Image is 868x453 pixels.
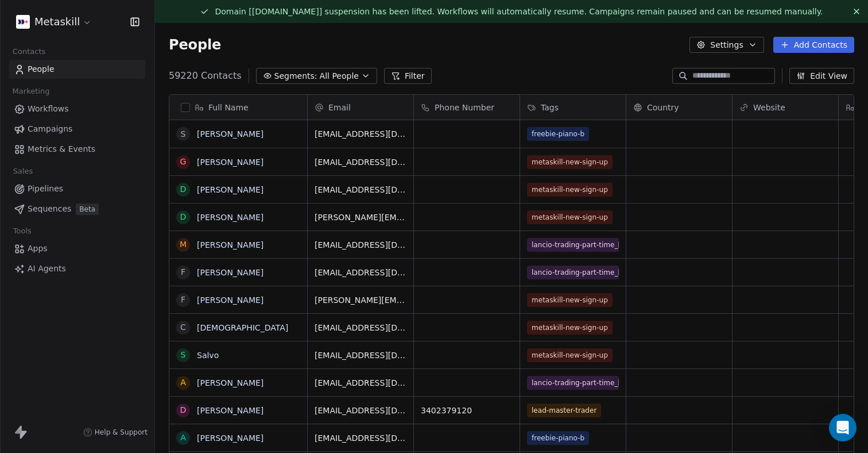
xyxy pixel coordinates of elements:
[733,95,838,120] div: Website
[527,238,619,252] span: lancio-trading-part-time_[DATE]
[541,102,559,113] span: Tags
[169,36,221,53] span: People
[16,15,30,29] img: AVATAR%20METASKILL%20-%20Colori%20Positivo.png
[180,183,187,195] div: D
[647,102,679,113] span: Country
[315,405,406,416] span: [EMAIL_ADDRESS][DOMAIN_NAME]
[315,128,406,140] span: [EMAIL_ADDRESS][DOMAIN_NAME]
[8,222,36,240] span: Tools
[9,179,145,198] a: Pipelines
[28,183,63,195] span: Pipelines
[689,37,764,53] button: Settings
[180,432,186,444] div: A
[197,129,263,139] a: [PERSON_NAME]
[527,127,589,141] span: freebie-piano-b
[9,60,145,79] a: People
[181,128,186,140] div: S
[208,102,249,113] span: Full Name
[197,323,288,332] a: [DEMOGRAPHIC_DATA]
[181,294,185,306] div: F
[197,158,263,167] a: [PERSON_NAME]
[197,295,263,305] a: [PERSON_NAME]
[197,185,263,194] a: [PERSON_NAME]
[9,140,145,159] a: Metrics & Events
[315,212,406,223] span: [PERSON_NAME][EMAIL_ADDRESS][PERSON_NAME][DOMAIN_NAME]
[9,120,145,139] a: Campaigns
[197,378,263,387] a: [PERSON_NAME]
[180,156,187,168] div: G
[197,351,219,360] a: Salvo
[197,240,263,249] a: [PERSON_NAME]
[95,428,148,437] span: Help & Support
[274,70,317,82] span: Segments:
[197,433,263,443] a: [PERSON_NAME]
[328,102,351,113] span: Email
[28,123,72,135] span: Campaigns
[315,156,406,168] span: [EMAIL_ADDRESS][DOMAIN_NAME]
[527,155,613,169] span: metaskill-new-sign-up
[435,102,494,113] span: Phone Number
[753,102,785,113] span: Website
[308,95,413,120] div: Email
[28,203,71,215] span: Sequences
[9,199,145,218] a: SequencesBeta
[181,266,185,278] div: F
[9,99,145,118] a: Workflows
[28,243,48,255] span: Apps
[315,322,406,333] span: [EMAIL_ADDRESS][DOMAIN_NAME]
[180,404,187,416] div: D
[384,68,432,84] button: Filter
[315,239,406,251] span: [EMAIL_ADDRESS][DOMAIN_NAME]
[8,163,38,180] span: Sales
[527,431,589,445] span: freebie-piano-b
[7,83,55,100] span: Marketing
[320,70,359,82] span: All People
[28,63,55,75] span: People
[315,350,406,361] span: [EMAIL_ADDRESS][DOMAIN_NAME]
[180,239,187,251] div: M
[626,95,732,120] div: Country
[527,183,613,197] span: metaskill-new-sign-up
[180,211,187,223] div: D
[315,432,406,444] span: [EMAIL_ADDRESS][DOMAIN_NAME]
[315,377,406,389] span: [EMAIL_ADDRESS][DOMAIN_NAME]
[9,259,145,278] a: AI Agents
[527,376,619,390] span: lancio-trading-part-time_[DATE]
[197,406,263,415] a: [PERSON_NAME]
[829,414,857,442] div: Open Intercom Messenger
[34,14,80,29] span: Metaskill
[527,404,601,417] span: lead-master-trader
[28,263,66,275] span: AI Agents
[421,405,513,416] span: 3402379120
[527,348,613,362] span: metaskill-new-sign-up
[520,95,626,120] div: Tags
[315,294,406,306] span: [PERSON_NAME][EMAIL_ADDRESS][DOMAIN_NAME]
[197,268,263,277] a: [PERSON_NAME]
[169,69,242,83] span: 59220 Contacts
[315,267,406,278] span: [EMAIL_ADDRESS][DOMAIN_NAME]
[527,210,613,224] span: metaskill-new-sign-up
[315,184,406,195] span: [EMAIL_ADDRESS][DOMAIN_NAME]
[28,143,95,155] span: Metrics & Events
[215,7,823,16] span: Domain [[DOMAIN_NAME]] suspension has been lifted. Workflows will automatically resume. Campaigns...
[9,239,145,258] a: Apps
[169,95,307,120] div: Full Name
[7,43,51,60] span: Contacts
[527,321,613,335] span: metaskill-new-sign-up
[789,68,854,84] button: Edit View
[527,293,613,307] span: metaskill-new-sign-up
[76,204,99,215] span: Beta
[180,377,186,389] div: A
[14,12,94,32] button: Metaskill
[197,213,263,222] a: [PERSON_NAME]
[180,321,186,333] div: C
[83,428,148,437] a: Help & Support
[414,95,520,120] div: Phone Number
[527,266,619,279] span: lancio-trading-part-time_[DATE]
[181,349,186,361] div: S
[773,37,854,53] button: Add Contacts
[28,103,69,115] span: Workflows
